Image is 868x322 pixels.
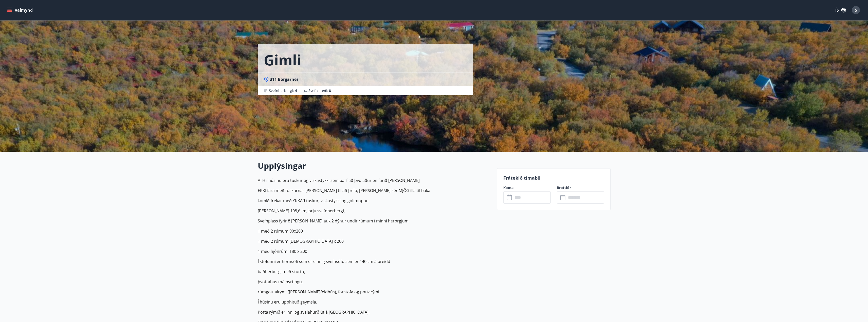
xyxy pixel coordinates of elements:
[258,218,491,224] p: Svefnpláss fyrir 8 [PERSON_NAME] auk 2 dýnur undir rúmum í minni herbrgjum
[6,6,35,15] button: menu
[557,185,604,190] label: Brottför
[503,175,604,181] p: Frátekið tímabil
[258,279,491,285] p: þvottahús m/snyrtingu,
[269,88,297,93] span: Svefnherbergi :
[258,248,491,254] p: 1 með hjónrúmi 180 x 200
[258,208,491,214] p: [PERSON_NAME] 108,6 fm, þrjú svefnherbergi,
[503,185,551,190] label: Koma
[258,299,491,305] p: Í húsinu eru upphituð geymsla.
[258,187,491,194] p: EKKI fara með tuskurnar [PERSON_NAME] til að þrífa, [PERSON_NAME] sér MJÖG illa til baka
[850,4,862,16] button: S
[833,6,849,15] button: ÍS
[295,88,297,93] span: 4
[258,238,491,244] p: 1 með 2 rúmum [DEMOGRAPHIC_DATA] x 200
[270,77,299,82] span: 311 Borgarnes
[258,198,491,204] p: komið frekar með YKKAR tuskur, viskastykki og gólfmoppu
[258,160,491,171] h2: Upplýsingar
[329,88,331,93] span: 8
[258,309,491,315] p: Potta rýmið er inni og svalahurð út á [GEOGRAPHIC_DATA].
[308,88,331,93] span: Svefnstæði :
[264,50,301,69] h1: Gimli
[258,289,491,295] p: rúmgott alrými ([PERSON_NAME]/eldhús), forstofa og pottarými.
[258,269,491,275] p: baðherbergi með sturtu,
[258,258,491,264] p: Í stofunni er hornsófi sem er einnig svefnsófu sem er 140 cm á breidd
[258,228,491,234] p: 1 með 2 rúmum 90x200
[258,177,491,183] p: ATH í húsinu eru tuskur og viskastykki sem þarf að þvo áður en farið [PERSON_NAME]
[855,7,857,13] span: S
